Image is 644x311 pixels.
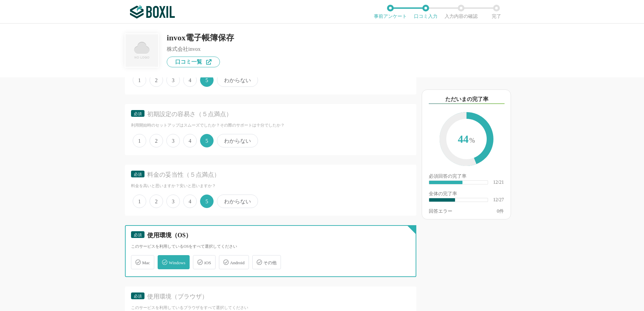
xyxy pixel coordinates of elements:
[147,110,398,118] div: 初期設定の容易さ（５点満点）
[150,195,163,208] span: 2
[200,134,214,147] span: 5
[134,233,142,237] span: 必須
[204,260,211,265] span: iOS
[134,294,142,299] span: 必須
[147,171,398,179] div: 料金の妥当性（５点満点）
[142,260,150,265] span: Mac
[130,5,175,19] img: ボクシルSaaS_ロゴ
[167,34,234,42] div: invox電子帳簿保存
[217,195,258,208] span: わからない
[429,209,452,214] div: 回答エラー
[183,134,197,147] span: 4
[373,5,408,19] li: 事前アンケート
[429,181,462,184] div: ​
[131,123,410,128] div: 利用開始時のセットアップはスムーズでしたか？その際のサポートは十分でしたか？
[217,134,258,147] span: わからない
[200,73,214,87] span: 5
[200,195,214,208] span: 5
[493,198,504,202] div: 12/27
[133,134,146,147] span: 1
[131,305,410,311] div: このサービスを利用しているブラウザをすべて選択してください
[479,5,514,19] li: 完了
[469,137,475,144] span: %
[167,57,220,67] a: 口コミ一覧
[497,209,499,214] span: 0
[230,260,245,265] span: Android
[166,134,180,147] span: 3
[131,183,410,189] div: 料金を高いと思いますか？安いと思いますか？
[133,73,146,87] span: 1
[446,119,487,161] span: 44
[166,195,180,208] span: 3
[183,195,197,208] span: 4
[493,180,504,185] div: 12/21
[263,260,277,265] span: その他
[408,5,443,19] li: 口コミ入力
[429,95,505,104] div: ただいまの完了率
[443,5,479,19] li: 入力内容の確認
[131,244,410,249] div: このサービスを利用しているOSをすべて選択してください
[429,174,504,180] div: 必須回答の完了率
[134,172,142,177] span: 必須
[147,292,398,301] div: 使用環境（ブラウザ）
[134,111,142,116] span: 必須
[183,73,197,87] span: 4
[147,231,398,240] div: 使用環境（OS）
[133,195,146,208] span: 1
[169,260,185,265] span: Windows
[175,59,202,65] span: 口コミ一覧
[429,198,455,202] div: ​
[217,73,258,87] span: わからない
[150,73,163,87] span: 2
[497,209,504,214] div: 件
[166,73,180,87] span: 3
[167,46,234,52] div: 株式会社invox
[429,192,504,198] div: 全体の完了率
[150,134,163,147] span: 2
